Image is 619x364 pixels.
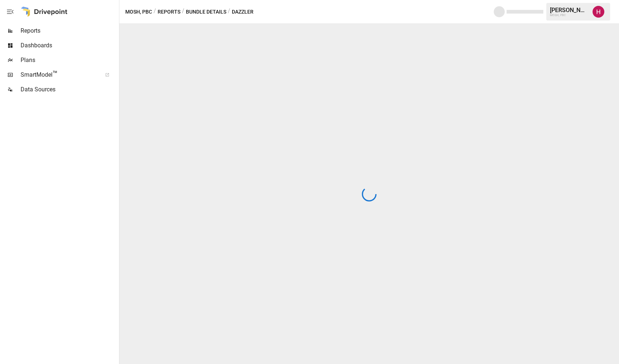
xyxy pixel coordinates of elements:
[21,70,97,79] span: SmartModel
[154,7,156,17] div: /
[21,85,118,94] span: Data Sources
[53,69,58,79] span: ™
[158,7,180,17] button: Reports
[593,6,604,18] img: Hayton Oei
[125,7,152,17] button: MOSH, PBC
[186,7,226,17] button: Bundle Details
[21,56,118,65] span: Plans
[182,7,184,17] div: /
[21,26,118,35] span: Reports
[588,1,609,22] button: Hayton Oei
[550,7,588,14] div: [PERSON_NAME]
[21,41,118,50] span: Dashboards
[550,14,588,17] div: MOSH, PBC
[228,7,230,17] div: /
